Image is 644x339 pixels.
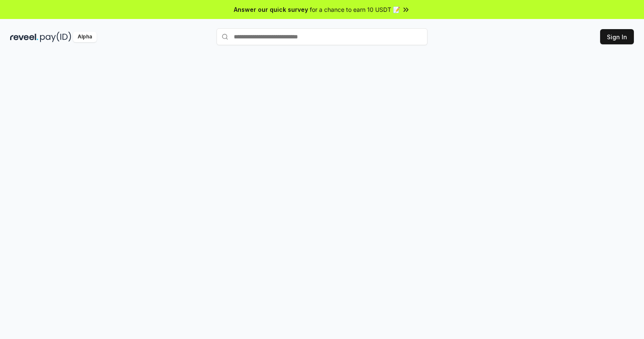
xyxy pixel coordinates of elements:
span: Answer our quick survey [234,5,308,14]
img: pay_id [40,32,71,42]
button: Sign In [600,29,634,44]
span: for a chance to earn 10 USDT 📝 [310,5,400,14]
img: reveel_dark [10,32,38,42]
div: Alpha [73,32,97,42]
